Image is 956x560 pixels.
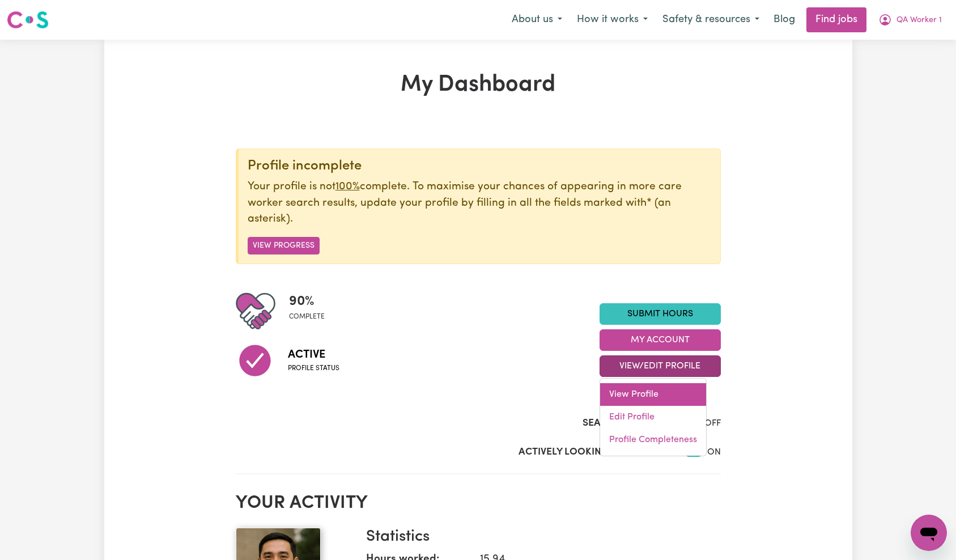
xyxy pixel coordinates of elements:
div: Profile completeness: 90% [289,291,334,331]
div: View/Edit Profile [600,378,707,456]
button: My Account [600,329,721,351]
span: OFF [704,419,721,428]
img: Careseekers logo [7,10,49,30]
button: How it works [570,8,655,32]
a: View Profile [600,383,706,406]
span: ON [707,448,721,457]
a: Edit Profile [600,406,706,429]
span: Active [288,346,339,363]
button: About us [504,8,570,32]
button: View Progress [248,237,320,254]
span: QA Worker 1 [896,14,942,27]
h2: Your activity [236,493,721,514]
a: Profile Completeness [600,429,706,451]
label: Search Visibility [583,416,668,431]
h3: Statistics [366,528,712,547]
span: complete [289,312,325,322]
a: Submit Hours [600,303,721,325]
h1: My Dashboard [236,71,721,99]
button: My Account [871,8,949,32]
a: Careseekers logo [7,7,49,33]
a: Find jobs [806,7,866,32]
button: Safety & resources [655,8,767,32]
span: 90 % [289,291,325,312]
iframe: Button to launch messaging window [911,515,947,551]
u: 100% [335,181,360,192]
span: Profile status [288,363,339,374]
label: Actively Looking for Clients [519,445,671,460]
button: View/Edit Profile [600,355,721,377]
p: Your profile is not complete. To maximise your chances of appearing in more care worker search re... [248,179,711,228]
a: Blog [767,7,802,32]
div: Profile incomplete [248,158,711,175]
